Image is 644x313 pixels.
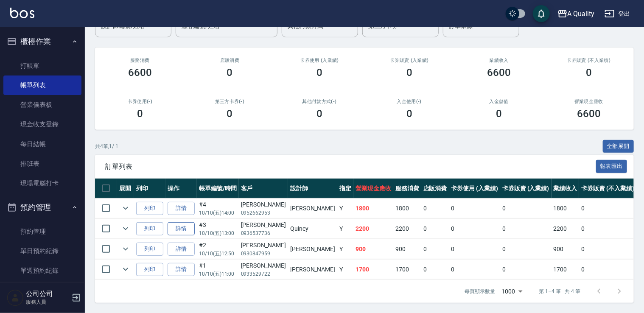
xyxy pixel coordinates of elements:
[554,99,624,104] h2: 營業現金應收
[197,260,239,279] td: #1
[3,31,81,53] button: 櫃檯作業
[239,179,288,198] th: 客戶
[353,239,393,259] td: 900
[603,140,634,153] button: 全部展開
[596,160,627,173] button: 報表匯出
[316,108,322,120] h3: 0
[337,198,353,218] td: Y
[199,209,237,217] p: 10/10 (五) 14:00
[7,289,24,306] img: Person
[136,263,163,276] button: 列印
[119,202,132,215] button: expand row
[375,58,444,63] h2: 卡券販賣 (入業績)
[3,196,81,218] button: 預約管理
[288,179,337,198] th: 設計師
[337,239,353,259] td: Y
[3,261,81,280] a: 單週預約紀錄
[241,229,286,237] p: 0936537736
[500,239,552,259] td: 0
[500,260,552,279] td: 0
[421,260,449,279] td: 0
[197,219,239,239] td: #3
[568,8,595,19] div: A Quality
[421,239,449,259] td: 0
[288,260,337,279] td: [PERSON_NAME]
[465,288,495,295] p: 每頁顯示數量
[353,198,393,218] td: 1800
[137,108,143,120] h3: 0
[285,99,354,104] h2: 其他付款方式(-)
[393,179,421,198] th: 服務消費
[3,75,81,95] a: 帳單列表
[337,179,353,198] th: 指定
[3,56,81,75] a: 打帳單
[3,222,81,241] a: 預約管理
[421,179,449,198] th: 店販消費
[197,198,239,218] td: #4
[552,239,580,259] td: 900
[197,239,239,259] td: #2
[119,263,132,276] button: expand row
[554,58,624,63] h2: 卡券販賣 (不入業績)
[165,179,197,198] th: 操作
[168,222,195,235] a: 詳情
[241,270,286,278] p: 0933529722
[353,260,393,279] td: 1700
[199,229,237,237] p: 10/10 (五) 13:00
[449,239,501,259] td: 0
[3,241,81,261] a: 單日預約紀錄
[421,219,449,239] td: 0
[105,99,175,104] h2: 卡券使用(-)
[136,243,163,256] button: 列印
[552,198,580,218] td: 1800
[241,261,286,270] div: [PERSON_NAME]
[134,179,165,198] th: 列印
[393,198,421,218] td: 1800
[500,179,552,198] th: 卡券販賣 (入業績)
[199,270,237,278] p: 10/10 (五) 11:00
[393,239,421,259] td: 900
[500,198,552,218] td: 0
[136,222,163,235] button: 列印
[449,260,501,279] td: 0
[579,260,636,279] td: 0
[487,67,511,78] h3: 6600
[288,198,337,218] td: [PERSON_NAME]
[579,198,636,218] td: 0
[241,250,286,257] p: 0930847959
[465,58,534,63] h2: 業績收入
[26,298,69,306] p: 服務人員
[285,58,354,63] h2: 卡券使用 (入業績)
[552,179,580,198] th: 業績收入
[406,108,412,120] h3: 0
[288,239,337,259] td: [PERSON_NAME]
[375,99,444,104] h2: 入金使用(-)
[3,115,81,134] a: 現金收支登錄
[353,179,393,198] th: 營業現金應收
[579,239,636,259] td: 0
[393,219,421,239] td: 2200
[105,58,175,63] h3: 服務消費
[3,95,81,115] a: 營業儀表板
[596,162,627,170] a: 報表匯出
[533,5,550,22] button: save
[136,202,163,215] button: 列印
[119,222,132,235] button: expand row
[241,241,286,250] div: [PERSON_NAME]
[577,108,601,120] h3: 6600
[539,288,580,295] p: 第 1–4 筆 共 4 筆
[95,143,118,150] p: 共 4 筆, 1 / 1
[552,260,580,279] td: 1700
[337,260,353,279] td: Y
[449,198,501,218] td: 0
[26,290,69,298] h5: 公司公司
[197,179,239,198] th: 帳單編號/時間
[498,280,526,303] div: 1000
[421,198,449,218] td: 0
[393,260,421,279] td: 1700
[227,67,233,78] h3: 0
[199,250,237,257] p: 10/10 (五) 12:50
[195,58,265,63] h2: 店販消費
[552,219,580,239] td: 2200
[168,202,195,215] a: 詳情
